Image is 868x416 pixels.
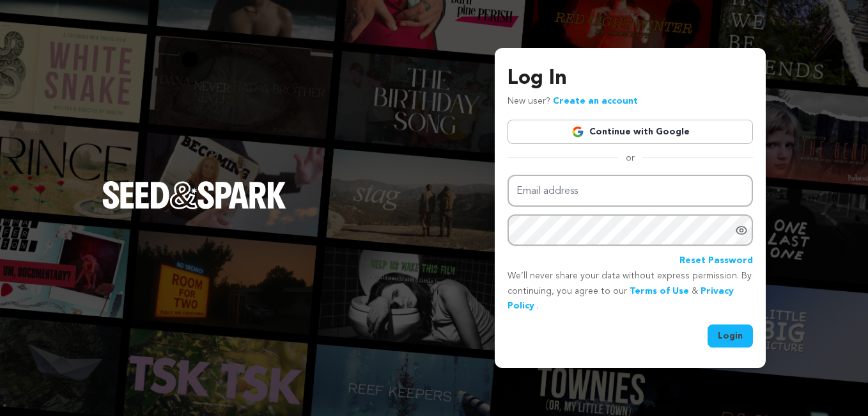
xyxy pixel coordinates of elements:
a: Create an account [553,97,638,106]
img: Seed&Spark Logo [102,181,286,209]
img: Google logo [571,125,584,138]
h3: Log In [508,63,753,94]
a: Terms of Use [630,287,689,296]
a: Continue with Google [508,120,753,144]
span: or [618,152,642,164]
input: Email address [508,175,753,207]
a: Seed&Spark Homepage [102,181,286,235]
p: New user? [508,94,638,109]
p: We’ll never share your data without express permission. By continuing, you agree to our & . [508,269,753,314]
a: Show password as plain text. Warning: this will display your password on the screen. [735,224,748,237]
a: Reset Password [679,253,753,269]
button: Login [708,324,753,348]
